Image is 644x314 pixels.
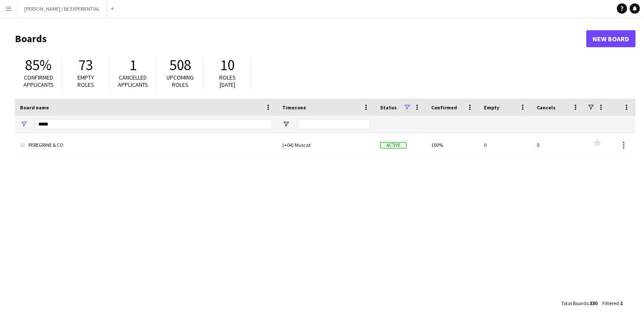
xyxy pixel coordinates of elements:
[219,74,236,88] span: Roles [DATE]
[431,104,457,111] span: Confirmed
[25,56,52,74] span: 85%
[380,104,397,111] span: Status
[282,120,290,128] button: Open Filter Menu
[15,32,586,45] h1: Boards
[484,104,499,111] span: Empty
[602,295,623,311] div: :
[561,295,597,311] div: :
[20,133,272,157] a: PEREGRINE & CO
[426,133,479,157] div: 100%
[23,74,54,88] span: Confirmed applicants
[537,104,555,111] span: Cancels
[282,104,306,111] span: Timezone
[561,300,588,306] span: Total Boards
[118,74,148,88] span: Cancelled applicants
[479,133,532,157] div: 0
[17,0,107,17] button: [PERSON_NAME] / BE EXPERIENTIAL
[20,120,28,128] button: Open Filter Menu
[20,104,49,111] span: Board name
[620,300,623,306] span: 1
[129,56,137,74] span: 1
[277,133,375,157] div: (+04) Muscat
[78,56,93,74] span: 73
[532,133,584,157] div: 0
[169,56,191,74] span: 508
[590,300,597,306] span: 330
[77,74,94,88] span: Empty roles
[166,74,194,88] span: Upcoming roles
[380,142,406,148] span: Active
[602,300,619,306] span: Filtered
[35,119,272,129] input: Board name Filter Input
[586,30,635,47] a: New Board
[298,119,370,129] input: Timezone Filter Input
[220,56,235,74] span: 10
